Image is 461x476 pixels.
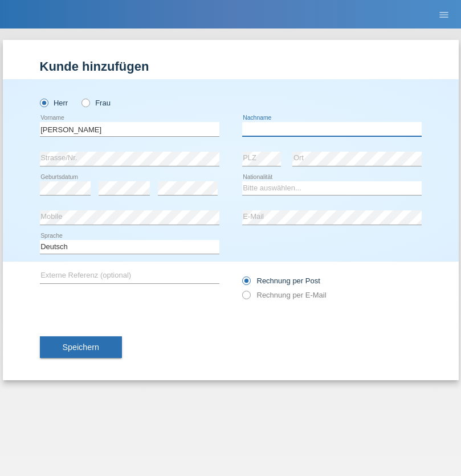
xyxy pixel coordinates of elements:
a: menu [433,11,455,18]
label: Frau [81,99,111,107]
input: Frau [81,99,89,106]
h1: Kunde hinzufügen [40,59,422,74]
label: Rechnung per Post [242,276,320,285]
input: Rechnung per Post [242,276,250,291]
input: Herr [40,99,47,106]
label: Rechnung per E-Mail [242,291,327,299]
button: Speichern [40,336,122,358]
input: Rechnung per E-Mail [242,291,250,305]
i: menu [438,9,450,21]
label: Herr [40,99,68,107]
span: Speichern [63,343,99,352]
